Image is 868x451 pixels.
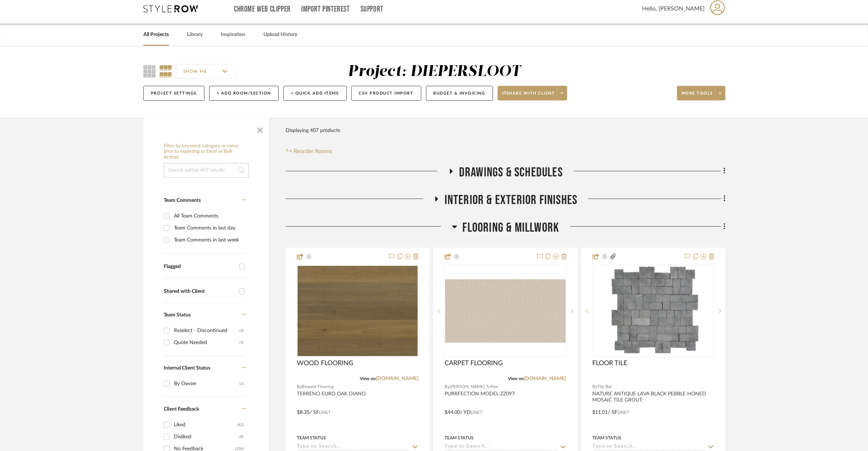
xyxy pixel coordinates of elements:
[174,325,239,336] div: Reselect - Discontinued
[445,279,565,343] img: CARPET FLOORING
[297,435,326,441] div: Team Status
[143,86,204,101] button: Project Settings
[445,359,503,367] span: CARPET FLOORING
[593,435,622,441] div: Team Status
[237,419,244,431] div: (42)
[376,376,418,381] a: [DOMAIN_NAME]
[348,64,521,79] div: Project: DIEPERSLOOT
[445,192,578,208] span: INTERIOR & EXTERIOR FINISHES
[174,234,244,246] div: Team Comments in last week
[593,383,598,390] span: By
[445,444,557,451] input: Type to Search…
[286,123,340,138] div: Displaying 407 products
[297,444,410,451] input: Type to Search…
[164,264,235,270] div: Flagged
[263,30,297,40] a: Upload History
[164,312,191,318] span: Team Status
[164,198,201,203] span: Team Comments
[360,376,376,381] span: View on
[164,366,210,371] span: Internal Client Status
[361,6,383,12] a: Support
[524,376,566,381] a: [DOMAIN_NAME]
[351,86,421,101] button: CSV Product Import
[174,378,239,390] div: By Owner
[607,266,700,356] img: FLOOR TILE
[174,431,239,443] div: Disliked
[445,383,450,390] span: By
[642,4,705,13] span: Hello, [PERSON_NAME]
[286,147,333,156] button: Reorder Rooms
[445,435,474,441] div: Team Status
[302,383,334,390] span: Reward Flooring
[298,266,418,356] img: WOOD FLOORING
[681,91,713,101] span: More tools
[174,222,244,234] div: Team Comments in last day
[187,30,203,40] a: Library
[297,265,418,357] div: 0
[239,325,244,336] div: (2)
[301,6,350,12] a: Import Pinterest
[498,86,568,100] button: Share with client
[174,210,244,222] div: All Team Comments
[463,220,560,236] span: Flooring & Millwork
[239,431,244,443] div: (8)
[294,147,333,156] span: Reorder Rooms
[508,376,524,381] span: View on
[593,359,628,367] span: FLOOR TILE
[239,337,244,348] div: (1)
[297,383,302,390] span: By
[450,383,498,390] span: [PERSON_NAME] Tuftex
[593,444,705,451] input: Type to Search…
[174,419,237,431] div: Liked
[209,86,279,101] button: + Add Room/Section
[164,143,249,160] h6: Filter by keyword, category or name prior to exporting to Excel or Bulk Actions
[143,30,169,40] a: All Projects
[164,163,249,177] input: Search within 407 results
[459,165,563,180] span: Drawings & Schedules
[234,6,291,12] a: Chrome Web Clipper
[502,91,555,101] span: Share with client
[164,288,235,295] div: Shared with Client
[164,407,199,412] span: Client Feedback
[239,378,244,390] div: (2)
[174,337,239,348] div: Quote Needed
[426,86,493,101] button: Budget & Invoicing
[221,30,245,40] a: Inspiration
[677,86,725,100] button: More tools
[253,121,267,136] button: Close
[283,86,347,101] button: + Quick Add Items
[297,359,353,367] span: WOOD FLOORING
[598,383,612,390] span: Tile Bar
